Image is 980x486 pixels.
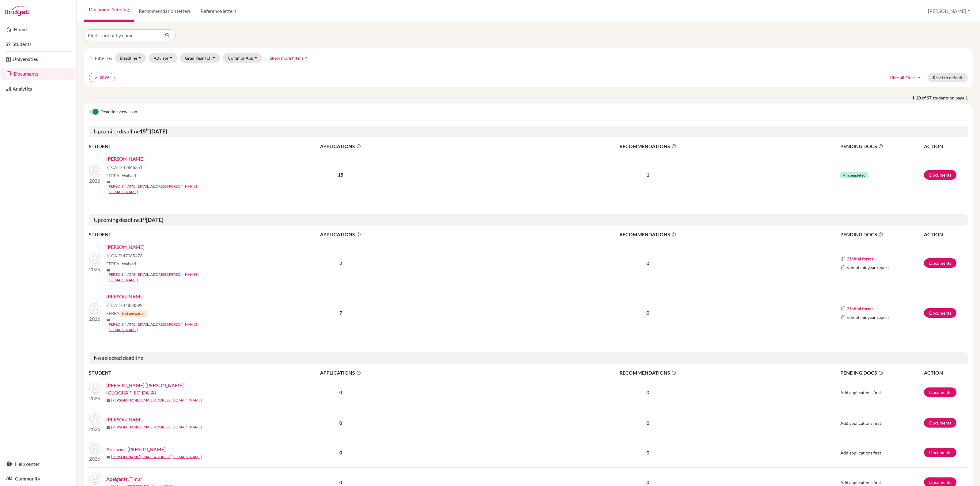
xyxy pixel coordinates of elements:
[89,55,94,60] i: filter_list
[106,243,145,251] a: [PERSON_NAME]
[89,303,101,315] img: KILIAN, Gabriel
[840,231,923,238] span: PENDING DOCS
[840,450,881,455] span: Add applications first
[107,184,216,195] a: [PERSON_NAME][EMAIL_ADDRESS][PERSON_NAME][DOMAIN_NAME]
[119,311,147,317] span: Not answered
[1,53,75,65] a: Universities
[89,253,101,266] img: Castello, Julia
[106,318,110,322] span: mail
[924,418,956,428] a: Documents
[111,252,142,259] span: CAID 47085476
[89,177,101,185] p: 2026
[180,53,220,63] button: Grad Year(1)
[928,73,968,82] button: Reset to default
[884,73,928,82] button: Hide all filtersarrow_drop_up
[1,23,75,36] a: Home
[924,230,968,238] th: ACTION
[111,302,142,308] span: CAID 44838392
[470,260,825,267] p: 0
[924,448,956,457] a: Documents
[212,231,470,238] span: APPLICATIONS
[106,155,145,163] a: [PERSON_NAME]
[470,479,825,486] p: 0
[89,315,101,323] p: 2026
[106,293,145,300] a: [PERSON_NAME]
[111,398,202,403] a: [PERSON_NAME][EMAIL_ADDRESS][DOMAIN_NAME]
[924,308,956,318] a: Documents
[470,143,825,150] span: RECOMMENDATIONS
[106,426,110,429] span: mail
[146,127,150,132] sup: th
[912,95,933,101] strong: 1-20 of 97
[840,172,868,178] span: All completed
[106,416,145,423] a: [PERSON_NAME]
[916,74,922,80] i: arrow_drop_up
[106,172,136,179] span: FERPA
[89,369,211,377] th: STUDENT
[111,424,202,430] a: [PERSON_NAME][EMAIL_ADDRESS][DOMAIN_NAME]
[89,266,101,273] p: 2026
[140,216,163,223] b: 1 [DATE]
[840,306,845,311] img: Common App logo
[846,305,874,312] button: 2 initial forms
[338,172,343,178] b: 15
[106,180,110,184] span: mail
[106,303,111,308] img: Common App logo
[89,443,101,455] img: Antipovs, Mihails
[111,454,202,460] a: [PERSON_NAME][EMAIL_ADDRESS][DOMAIN_NAME]
[89,425,101,433] p: 2026
[106,475,142,483] a: Apelgants, Timur
[107,322,216,333] a: [PERSON_NAME][EMAIL_ADDRESS][PERSON_NAME][DOMAIN_NAME]
[470,171,825,178] p: 1
[265,53,315,63] button: Show more filtersarrow_drop_up
[5,6,29,16] img: Bridge-U
[339,479,342,485] b: 0
[846,255,874,262] button: 2 initial forms
[924,258,956,268] a: Documents
[119,173,136,178] span: - Waived
[925,5,973,17] button: [PERSON_NAME]
[89,413,101,425] img: Andersson, Emma
[94,76,98,80] i: clear
[106,165,111,170] img: Common App logo
[106,310,147,317] span: FERPA
[339,260,342,266] b: 2
[840,265,845,270] img: Common App logo
[149,53,178,63] button: Advisor
[470,369,825,376] span: RECOMMENDATIONS
[840,143,923,150] span: PENDING DOCS
[89,214,968,226] h5: Upcoming deadline
[924,170,956,180] a: Documents
[840,315,845,320] img: Common App logo
[223,53,262,63] button: CommonApp
[840,421,881,426] span: Add applications first
[1,68,75,80] a: Documents
[1,473,75,485] a: Community
[846,264,889,271] span: School midyear report
[205,55,210,61] span: (1)
[212,143,470,150] span: APPLICATIONS
[924,142,968,150] th: ACTION
[106,399,110,402] span: mail
[143,216,146,221] sup: st
[89,73,115,82] button: clear2026
[339,310,342,316] b: 7
[89,230,211,238] th: STUDENT
[89,142,211,150] th: STUDENT
[119,261,136,266] span: - Waived
[924,369,968,377] th: ACTION
[840,390,881,395] span: Add applications first
[106,260,136,267] span: FERPA
[89,473,101,485] img: Apelgants, Timur
[339,450,342,455] b: 0
[470,309,825,316] p: 0
[470,389,825,396] p: 0
[840,480,881,485] span: Add applications first
[470,419,825,427] p: 0
[212,369,470,376] span: APPLICATIONS
[933,95,973,101] span: students on page 1
[89,383,101,395] img: Abalo Iglesias, Santiago
[106,268,110,272] span: mail
[470,449,825,456] p: 0
[106,382,216,396] a: [PERSON_NAME] [PERSON_NAME][GEOGRAPHIC_DATA]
